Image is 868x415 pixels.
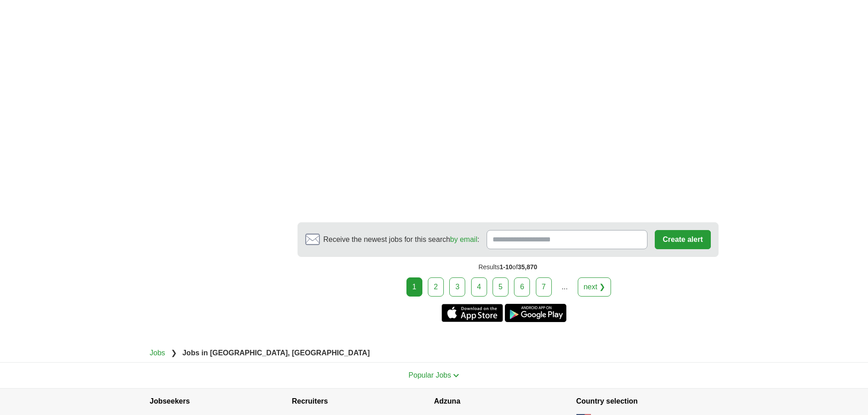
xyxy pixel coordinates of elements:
button: Create alert [655,230,710,249]
h4: Country selection [576,389,719,414]
a: by email [450,236,478,243]
strong: Jobs in [GEOGRAPHIC_DATA], [GEOGRAPHIC_DATA] [182,349,370,357]
a: 2 [428,277,444,297]
a: 3 [449,277,465,297]
img: toggle icon [453,374,459,378]
a: next ❯ [578,277,611,297]
span: Popular Jobs [409,371,451,379]
a: 5 [493,277,508,297]
a: Get the iPhone app [442,304,503,322]
div: ... [555,278,574,296]
a: Jobs [150,349,165,357]
div: Results of [298,257,719,277]
span: 1-10 [500,263,513,271]
a: 7 [536,277,552,297]
span: ❯ [171,349,177,357]
a: 4 [471,277,487,297]
a: 6 [514,277,530,297]
div: 1 [406,277,422,297]
a: Get the Android app [505,304,566,322]
span: 35,870 [518,263,537,271]
span: Receive the newest jobs for this search : [324,234,479,245]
